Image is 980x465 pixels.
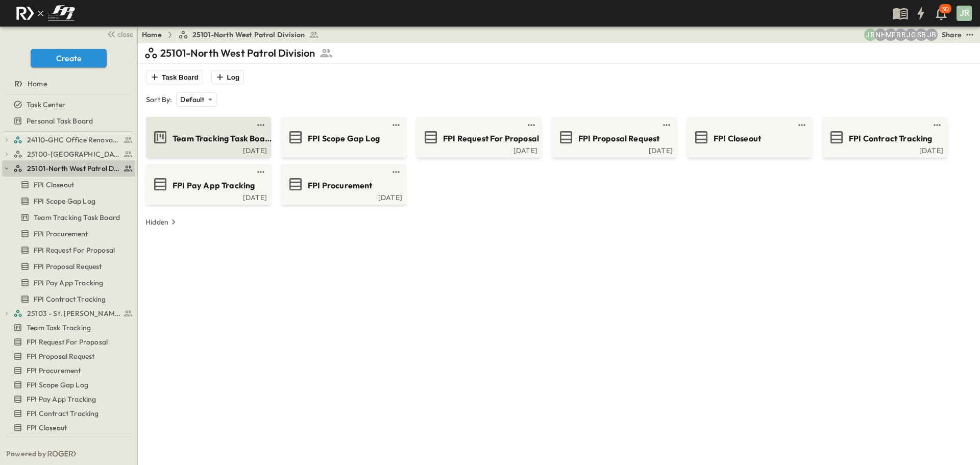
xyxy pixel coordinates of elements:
p: 25101-North West Patrol Division [160,46,315,60]
div: Regina Barnett (rbarnett@fpibuilders.com) [895,29,907,41]
span: FPI Pay App Tracking [34,278,103,288]
button: test [390,166,402,178]
a: FPI Closeout [2,178,133,192]
button: test [796,119,808,131]
button: close [103,27,135,41]
div: Monica Pruteanu (mpruteanu@fpibuilders.com) [885,29,897,41]
div: Team Task Trackingtest [2,320,135,336]
p: 30 [942,5,949,13]
a: FPI Closeout [2,421,133,435]
div: FPI Contract Trackingtest [2,291,135,307]
span: FPI Closeout [27,423,67,433]
span: FPI Contract Tracking [34,294,106,304]
span: 24110-GHC Office Renovations [27,135,120,145]
div: FPI Pay App Trackingtest [2,391,135,407]
a: [DATE] [419,145,537,154]
button: test [964,29,976,41]
a: 25103 - St. [PERSON_NAME] Phase 2 [13,306,133,321]
div: Jeremiah Bailey (jbailey@fpibuilders.com) [925,29,938,41]
span: FPI Procurement [34,229,88,239]
span: Personal Task Board [27,116,93,126]
div: Personal Task Boardtest [2,113,135,129]
span: FPI Pay App Tracking [27,394,96,404]
button: Hidden [141,215,183,229]
p: Sort By: [146,94,172,105]
div: FPI Request For Proposaltest [2,334,135,350]
span: FPI Request For Proposal [443,133,539,144]
a: FPI Contract Tracking [2,406,133,421]
span: Hidden [27,442,50,452]
div: FPI Request For Proposaltest [2,242,135,258]
span: FPI Procurement [308,180,373,191]
button: test [525,119,537,131]
div: FPI Pay App Trackingtest [2,275,135,291]
a: [DATE] [824,145,943,154]
div: FPI Proposal Requesttest [2,258,135,275]
a: FPI Procurement [283,176,402,192]
a: FPI Contract Tracking [2,292,133,306]
div: [DATE] [283,192,402,201]
button: Task Board [146,70,203,84]
a: FPI Contract Tracking [824,129,943,145]
a: [DATE] [148,192,267,201]
button: Create [31,49,107,67]
p: Hidden [145,217,168,227]
a: FPI Request For Proposal [2,335,133,349]
span: Team Task Tracking [27,323,91,333]
a: FPI Scope Gap Log [283,129,402,145]
span: FPI Scope Gap Log [27,380,88,390]
button: test [390,119,402,131]
button: Log [211,70,244,84]
div: FPI Procurementtest [2,226,135,242]
a: FPI Closeout [689,129,808,145]
div: Share [942,30,962,40]
a: 25100-Vanguard Prep School [13,147,133,161]
span: 25101-North West Patrol Division [192,30,305,40]
a: Team Tracking Task Board [2,210,133,225]
span: Team Tracking Task Board [173,133,272,144]
a: FPI Request For Proposal [2,243,133,257]
span: FPI Contract Tracking [849,133,933,144]
div: Default [176,92,216,107]
span: FPI Closeout [714,133,761,144]
span: close [117,29,133,39]
a: 25101-North West Patrol Division [178,30,319,40]
span: FPI Scope Gap Log [34,196,95,206]
span: Task Center [27,100,65,110]
div: FPI Contract Trackingtest [2,405,135,422]
p: Default [180,94,204,105]
a: [DATE] [554,145,673,154]
span: FPI Request For Proposal [34,245,115,255]
span: FPI Closeout [34,180,74,190]
span: FPI Proposal Request [27,351,94,361]
div: FPI Closeouttest [2,177,135,193]
a: 25101-North West Patrol Division [13,161,133,176]
span: FPI Contract Tracking [27,408,99,419]
button: test [255,166,267,178]
a: FPI Pay App Tracking [2,392,133,406]
a: Home [2,77,133,91]
a: FPI Pay App Tracking [2,276,133,290]
a: FPI Scope Gap Log [2,378,133,392]
div: Sterling Barnett (sterling@fpibuilders.com) [915,29,927,41]
span: Team Tracking Task Board [34,212,120,223]
span: 25103 - St. [PERSON_NAME] Phase 2 [27,308,120,319]
a: FPI Proposal Request [2,259,133,274]
a: [DATE] [148,145,267,154]
a: FPI Scope Gap Log [2,194,133,208]
button: test [660,119,673,131]
div: Jayden Ramirez (jramirez@fpibuilders.com) [864,29,876,41]
a: FPI Pay App Tracking [148,176,267,192]
span: FPI Pay App Tracking [173,180,255,191]
div: Nila Hutcheson (nhutcheson@fpibuilders.com) [874,29,887,41]
a: FPI Proposal Request [2,349,133,363]
nav: breadcrumbs [142,30,325,40]
span: 25101-North West Patrol Division [27,163,120,174]
a: Team Task Tracking [2,321,133,335]
div: FPI Scope Gap Logtest [2,193,135,209]
a: FPI Request For Proposal [419,129,537,145]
